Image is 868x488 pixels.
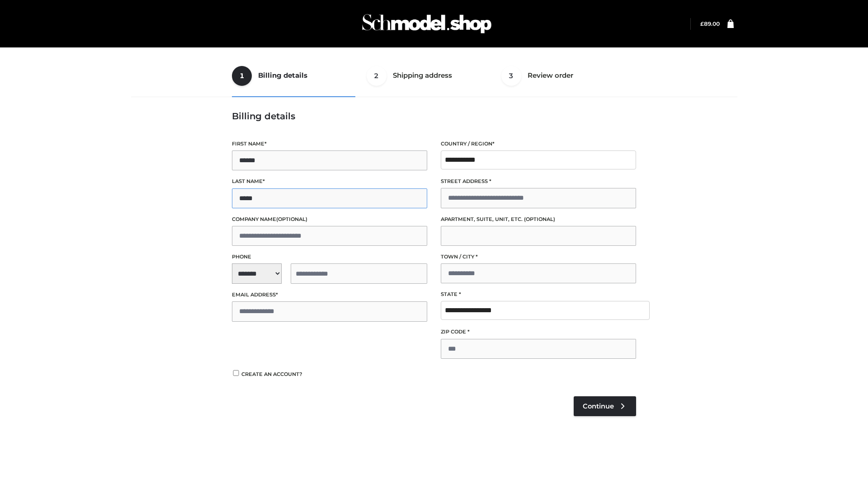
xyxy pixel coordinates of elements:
span: (optional) [276,216,307,222]
label: Company name [232,215,427,224]
span: Continue [583,402,614,410]
span: £ [700,20,704,27]
label: ZIP Code [441,328,636,336]
span: Create an account? [241,371,302,377]
label: Email address [232,291,427,299]
label: Street address [441,177,636,186]
label: First name [232,140,427,148]
a: £89.00 [700,20,720,27]
label: Phone [232,253,427,261]
label: Country / Region [441,140,636,148]
label: State [441,290,636,299]
a: Continue [574,396,636,416]
span: (optional) [524,216,555,222]
h3: Billing details [232,111,636,122]
label: Town / City [441,253,636,261]
label: Apartment, suite, unit, etc. [441,215,636,224]
label: Last name [232,177,427,186]
img: Schmodel Admin 964 [359,6,495,42]
input: Create an account? [232,370,240,376]
bdi: 89.00 [700,20,720,27]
